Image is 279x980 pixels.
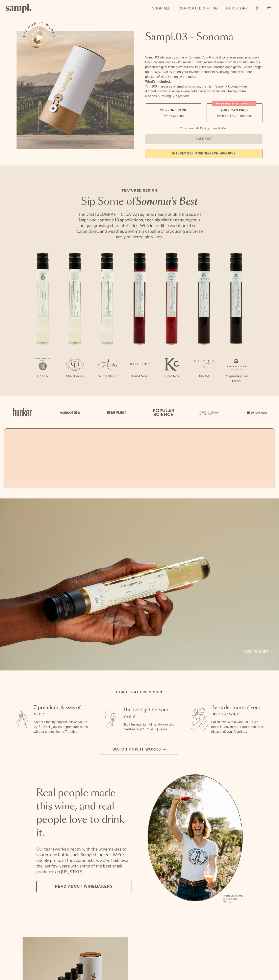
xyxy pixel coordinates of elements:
button: Watch how it works [101,744,178,755]
a: Our Story [224,4,250,13]
h2: A gift that gives more [116,690,164,695]
p: Our team works directly with the winemakers to source and bottle each Sampl shipment. We’re deepl... [36,846,131,875]
a: Add to cart [244,649,273,654]
img: Sampl.03 - Sonoma [17,31,134,149]
li: A smart coaster to access winemaker videos and detailed tasting notes. [145,89,262,94]
li: 6 / 7 [188,253,220,392]
button: See how it works [28,26,50,49]
h3: Re-order more of your favorite wine [211,704,266,717]
button: Sold Out [145,134,262,144]
span: $88 - Two Pack [221,108,248,113]
li: 7 / 7 [220,253,252,396]
li: Christmas Sale Pricing Shown In Cart [178,126,230,130]
img: Artboard_3_0b291449-6e8c-4d07-b2c2-3f3601a19cd1_x450.png [198,404,222,421]
p: Fall in love with a wine, or 7? We make it easy to order more bottles or glasses of your favorites. [211,720,266,734]
img: Artboard_5_7fdae55a-36fd-43f7-8bfd-f74a06a2878e_x450.png [104,404,128,421]
ul: carousel [148,774,243,904]
li: Recipes & Pairing Suggestions [145,94,262,99]
a: Shop All [150,4,172,13]
p: Merlot [188,374,220,379]
p: Chardonnay [59,374,91,379]
small: Try the Capsule [162,114,184,118]
p: Proprietary Red Blend [220,374,252,384]
em: Sonoma's Best [135,197,198,207]
h3: The best gift for wine lovers [123,707,177,720]
small: Perfect For 2-4 Tastings [217,114,252,118]
div: Sampl.03 lets you try some of Sonoma County's best wine from small producers. Each capsule comes ... [145,55,262,79]
img: Artboard_1_c8cd28af-0030-4af1-819c-248e302c7f06_x450.png [10,404,35,421]
p: Featured Region [75,188,204,193]
li: 3 / 7 [91,253,123,392]
div: Christmas SALE! Save 20% [212,101,256,106]
h1: Sampl.03 - Sonoma [145,31,262,43]
p: Pinot Noir [156,374,188,379]
p: [PERSON_NAME] Sutro, Sutro Wines [223,894,243,904]
li: 5 / 7 [156,253,188,392]
h2: Real people made this wine, and real people love to drink it. [36,787,131,840]
p: Gift a tasting flight of hand-selected, hard-to-find [US_STATE] wines. [123,722,177,732]
img: Sampl logo [6,4,31,13]
h3: 7 premium glasses of wine [34,704,89,717]
p: Sampl's tasting capsule allows you to try 7 100ml glasses of premium wines without committing to ... [34,720,89,734]
h2: Sip Some of [75,197,204,207]
li: 1 / 7 [27,253,59,392]
a: interested in gifting for groups? [145,149,262,158]
li: 4 / 7 [123,253,156,392]
p: White Blend [91,374,123,379]
a: Read about Winemakers [36,881,131,892]
p: Albarino [27,374,59,379]
img: Artboard_7_5b34974b-f019-449e-91fb-745f8d0877ee_x450.png [244,404,269,421]
p: The vast [GEOGRAPHIC_DATA] region is nearly double the size of Napa and contains 18 appellations,... [75,212,204,240]
img: Artboard_4_28b4d326-c26e-48f9-9c80-911f17d6414e_x450.png [151,404,175,421]
li: 7x - 100ml glasses of small production, premium Sonoma County wines [145,84,262,89]
div: slide 1 [148,774,243,904]
span: $55 - One Pack [160,108,187,113]
li: 2 / 7 [59,253,91,392]
p: Pinot Noir [123,374,156,379]
img: Artboard_6_04f9a106-072f-468a-bdd7-f11783b05722_x450.png [57,404,81,421]
a: Corporate Gifting [176,4,220,13]
strong: What’s Included: [145,80,171,83]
